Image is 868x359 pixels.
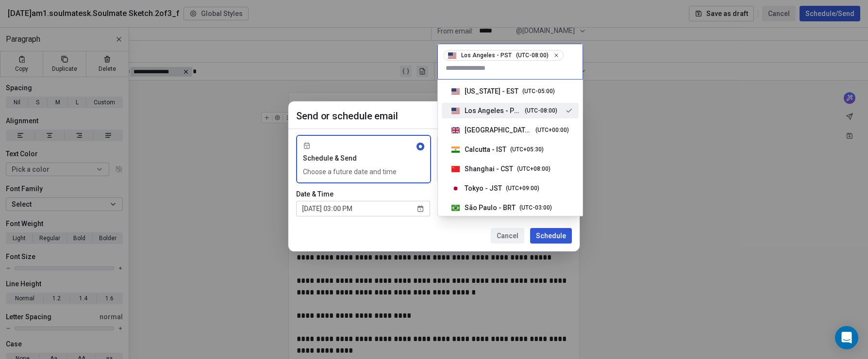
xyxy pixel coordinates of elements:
[465,125,532,135] span: [GEOGRAPHIC_DATA] - GMT
[535,126,569,134] span: ( UTC+00:00 )
[465,86,518,96] span: [US_STATE] - EST
[517,164,551,173] span: ( UTC+08:00 )
[461,51,512,59] span: Los Angeles - PST
[465,145,506,154] span: Calcutta - IST
[465,183,502,193] span: Tokyo - JST
[525,106,557,115] span: ( UTC-08:00 )
[465,106,521,115] span: Los Angeles - PST
[465,203,516,212] span: São Paulo - BRT
[522,87,555,96] span: ( UTC-05:00 )
[506,184,539,193] span: ( UTC+09:00 )
[516,51,549,60] span: ( UTC-08:00 )
[519,203,552,212] span: ( UTC-03:00 )
[465,164,513,174] span: Shanghai - CST
[510,145,544,154] span: ( UTC+05:30 )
